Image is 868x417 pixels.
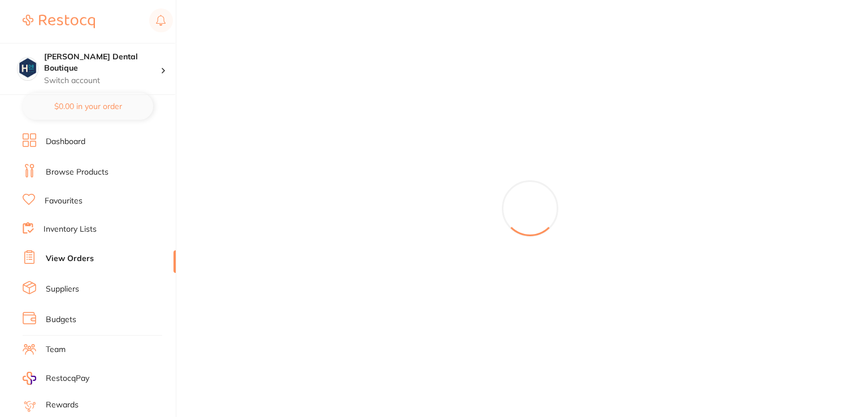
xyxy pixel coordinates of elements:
[23,8,95,34] a: Restocq Logo
[46,399,79,411] a: Rewards
[45,196,83,207] a: Favourites
[44,75,160,86] p: Switch account
[46,344,66,355] a: Team
[46,314,76,325] a: Budgets
[23,372,89,385] a: RestocqPay
[46,136,85,147] a: Dashboard
[44,224,97,235] a: Inventory Lists
[46,373,89,384] span: RestocqPay
[44,51,160,73] h4: Harris Dental Boutique
[23,93,153,120] button: $0.00 in your order
[46,167,108,178] a: Browse Products
[18,58,38,78] img: Harris Dental Boutique
[23,372,36,385] img: RestocqPay
[46,253,94,264] a: View Orders
[23,15,95,28] img: Restocq Logo
[46,284,79,295] a: Suppliers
